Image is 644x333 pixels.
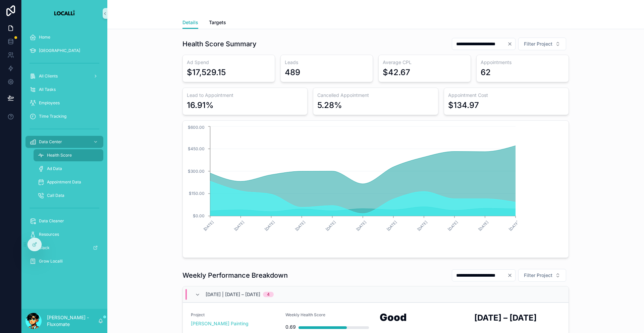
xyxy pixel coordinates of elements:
text: [DATE] [325,220,337,232]
h1: Good [380,312,466,325]
a: [PERSON_NAME] Painting [191,320,249,327]
text: [DATE] [294,220,306,232]
button: Select Button [518,38,566,50]
a: Data Center [25,136,103,148]
tspan: $300.00 [188,169,205,174]
img: App logo [54,8,75,19]
a: Ad Data [34,163,103,175]
a: Appointment Data [34,176,103,188]
span: Details [182,19,198,26]
text: [DATE] [477,220,489,232]
div: $134.97 [448,100,479,111]
h3: Cancelled Appointment [317,92,434,99]
text: [DATE] [355,220,367,232]
h3: Lead to Appointment [187,92,303,99]
h1: Health Score Summary [182,39,257,49]
button: Select Button [518,269,566,282]
span: Employees [39,100,60,106]
h1: Weekly Performance Breakdown [182,271,288,280]
h3: Leads [285,59,369,66]
span: Home [39,35,50,40]
div: scrollable content [21,27,107,275]
a: Employees [25,97,103,109]
tspan: $450.00 [188,146,205,151]
div: 4 [267,292,270,297]
h3: Appointment Cost [448,92,565,99]
a: Resources [25,228,103,240]
span: Appointment Data [47,179,81,185]
div: $42.67 [383,67,410,78]
div: chart [187,125,565,254]
span: Project [191,312,277,318]
a: Time Tracking [25,110,103,122]
span: Slack [39,245,50,251]
a: Call Data [34,189,103,202]
text: [DATE] [386,220,398,232]
button: Clear [507,41,515,47]
text: [DATE] [203,220,215,232]
a: Targets [209,16,226,30]
a: Data Cleaner [25,215,103,227]
tspan: $0.00 [193,213,205,218]
span: Data Cleaner [39,218,64,224]
p: [PERSON_NAME] - Fluxomate [47,314,98,328]
h2: [DATE] – [DATE] [474,312,561,323]
a: All Tasks [25,84,103,96]
a: [GEOGRAPHIC_DATA] [25,45,103,57]
span: Resources [39,232,59,237]
div: 62 [481,67,491,78]
span: [GEOGRAPHIC_DATA] [39,48,80,53]
span: Targets [209,19,226,26]
h3: Average CPL [383,59,467,66]
text: [DATE] [447,220,459,232]
h3: Appointments [481,59,565,66]
span: Call Data [47,193,64,198]
span: All Tasks [39,87,56,92]
tspan: $600.00 [188,125,205,130]
span: Time Tracking [39,114,66,119]
span: Health Score [47,153,72,158]
a: Home [25,31,103,43]
button: Clear [507,273,515,278]
div: 5.28% [317,100,342,111]
a: Slack [25,242,103,254]
text: [DATE] [264,220,276,232]
div: 16.91% [187,100,214,111]
span: Data Center [39,139,62,145]
a: Details [182,16,198,29]
span: All Clients [39,73,58,79]
span: Weekly Health Score [285,312,372,318]
tspan: $150.00 [189,191,205,196]
a: Health Score [34,149,103,161]
text: [DATE] [508,220,520,232]
span: Ad Data [47,166,62,171]
span: Filter Project [524,41,552,47]
div: $17,529.15 [187,67,226,78]
span: Filter Project [524,272,552,279]
h3: Ad Spend [187,59,271,66]
a: All Clients [25,70,103,82]
text: [DATE] [416,220,428,232]
text: [DATE] [233,220,245,232]
span: [DATE] | [DATE] – [DATE] [206,291,260,298]
div: 489 [285,67,300,78]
